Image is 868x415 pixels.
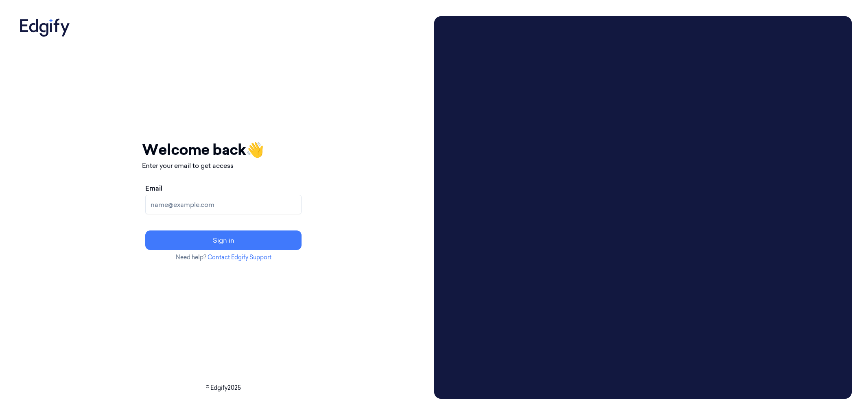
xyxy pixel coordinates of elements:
[145,195,302,214] input: name@example.com
[142,139,305,161] h1: Welcome back 👋
[142,253,305,262] p: Need help?
[16,384,431,392] p: © Edgify 2025
[145,183,162,193] label: Email
[145,230,302,250] button: Sign in
[208,254,271,261] a: Contact Edgify Support
[142,161,305,170] p: Enter your email to get access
